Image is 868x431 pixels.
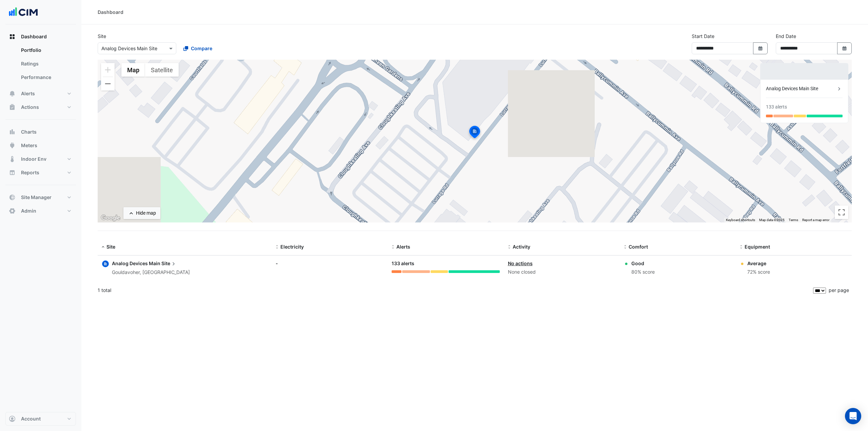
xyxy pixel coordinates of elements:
div: Dashboard [98,8,123,16]
button: Compare [179,42,217,54]
div: 133 alerts [392,260,499,268]
button: Alerts [5,87,76,100]
button: Site Manager [5,191,76,204]
button: Zoom out [101,77,115,91]
button: Hide map [123,207,160,219]
a: No actions [508,260,533,266]
span: Analog Devices Main [112,260,160,266]
app-icon: Alerts [9,90,16,97]
span: Site [106,244,115,250]
div: 80% score [631,268,655,276]
button: Charts [5,125,76,139]
app-icon: Meters [9,142,16,149]
span: Reports [21,169,39,176]
a: Performance [16,71,76,84]
img: site-pin-selected.svg [467,125,482,141]
button: Account [5,412,76,426]
div: None closed [508,268,616,276]
label: End Date [776,33,796,40]
button: Meters [5,139,76,152]
fa-icon: Select Date [757,45,764,51]
span: Admin [21,208,36,214]
app-icon: Charts [9,129,16,135]
button: Reports [5,166,76,179]
app-icon: Indoor Env [9,156,16,162]
fa-icon: Select Date [842,45,848,51]
button: Admin [5,204,76,218]
span: Actions [21,104,39,111]
button: Zoom in [101,63,115,77]
div: Gouldavoher, [GEOGRAPHIC_DATA] [112,269,190,276]
img: Google [99,214,122,222]
span: Alerts [396,244,410,250]
span: Dashboard [21,33,47,40]
span: Site [161,260,177,267]
a: Portfolio [16,43,76,57]
img: Company Logo [8,5,39,19]
span: Charts [21,129,37,135]
a: Ratings [16,57,76,71]
div: Open Intercom Messenger [845,408,861,424]
app-icon: Dashboard [9,33,16,40]
button: Show satellite imagery [145,63,179,77]
button: Dashboard [5,30,76,43]
label: Site [98,33,106,40]
span: per page [829,287,849,293]
div: Hide map [136,210,156,217]
div: 72% score [747,268,770,276]
button: Indoor Env [5,152,76,166]
div: Good [631,260,655,267]
span: Comfort [629,244,648,250]
a: Open this area in Google Maps (opens a new window) [99,214,122,222]
span: Compare [191,45,212,52]
div: - [276,260,383,267]
button: Show street map [121,63,145,77]
app-icon: Site Manager [9,194,16,201]
div: 133 alerts [766,103,787,111]
span: Meters [21,142,37,149]
div: 1 total [98,282,812,299]
span: Account [21,415,41,422]
button: Keyboard shortcuts [726,218,755,222]
span: Indoor Env [21,156,46,162]
span: Alerts [21,90,35,97]
button: Actions [5,100,76,114]
span: Equipment [745,244,770,250]
div: Analog Devices Main Site [766,85,836,92]
div: Dashboard [5,43,76,87]
app-icon: Actions [9,104,16,111]
span: Site Manager [21,194,52,201]
a: Report a map error [802,218,829,222]
label: Start Date [692,33,714,40]
app-icon: Admin [9,208,16,214]
span: Electricity [280,244,304,250]
span: Map data ©2025 [759,218,785,222]
span: Activity [513,244,530,250]
app-icon: Reports [9,169,16,176]
a: Terms (opens in new tab) [789,218,798,222]
div: Average [747,260,770,267]
button: Toggle fullscreen view [835,205,848,219]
